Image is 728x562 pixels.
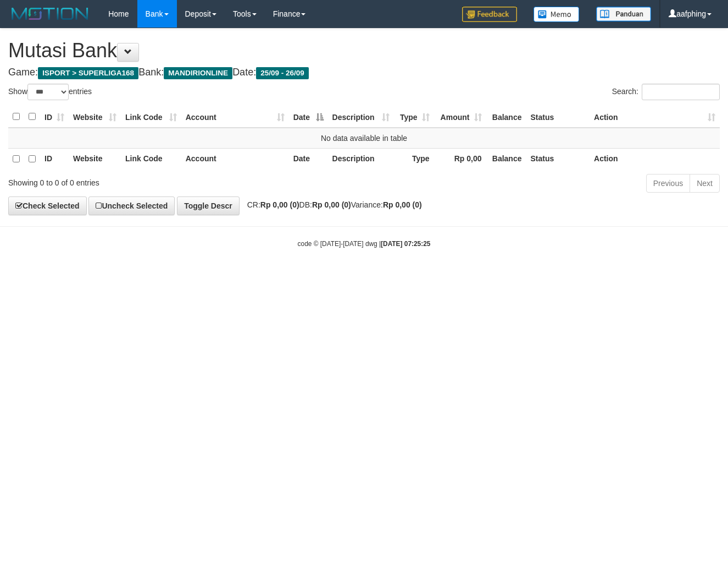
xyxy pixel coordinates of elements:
a: Check Selected [8,197,87,215]
strong: Rp 0,00 (0) [312,200,351,209]
img: Feedback.jpg [462,7,517,22]
label: Search: [612,84,720,100]
th: Balance [486,106,526,128]
td: No data available in table [8,128,720,149]
span: MANDIRIONLINE [164,67,232,79]
th: Description [328,148,394,170]
h1: Mutasi Bank [8,40,720,62]
div: Showing 0 to 0 of 0 entries [8,173,295,188]
th: Date: activate to sort column descending [289,106,328,128]
a: Next [690,174,720,193]
span: ISPORT > SUPERLIGA168 [38,67,138,79]
th: Action [590,148,720,170]
a: Uncheck Selected [88,197,175,215]
th: Action: activate to sort column ascending [590,106,720,128]
a: Toggle Descr [177,197,240,215]
th: Balance [486,148,526,170]
th: Website: activate to sort column ascending [69,106,121,128]
span: 25/09 - 26/09 [256,67,309,79]
th: Description: activate to sort column ascending [328,106,394,128]
th: ID [40,148,69,170]
select: Showentries [27,84,69,100]
h4: Game: Bank: Date: [8,67,720,78]
th: Amount: activate to sort column ascending [434,106,486,128]
a: Previous [646,174,690,193]
th: Date [289,148,328,170]
th: Account [181,148,289,170]
img: MOTION_logo.png [8,6,92,22]
th: Rp 0,00 [434,148,486,170]
th: Type: activate to sort column ascending [394,106,434,128]
th: Status [526,106,590,128]
strong: Rp 0,00 (0) [260,200,299,209]
span: CR: DB: Variance: [242,200,422,209]
img: panduan.png [596,7,651,21]
strong: [DATE] 07:25:25 [381,240,430,248]
img: Button%20Memo.svg [534,7,580,22]
th: Link Code [121,148,181,170]
th: Account: activate to sort column ascending [181,106,289,128]
th: Website [69,148,121,170]
small: code © [DATE]-[DATE] dwg | [298,240,431,248]
th: Link Code: activate to sort column ascending [121,106,181,128]
th: Status [526,148,590,170]
th: ID: activate to sort column ascending [40,106,69,128]
th: Type [394,148,434,170]
label: Show entries [8,84,92,100]
input: Search: [642,84,720,100]
strong: Rp 0,00 (0) [383,200,422,209]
